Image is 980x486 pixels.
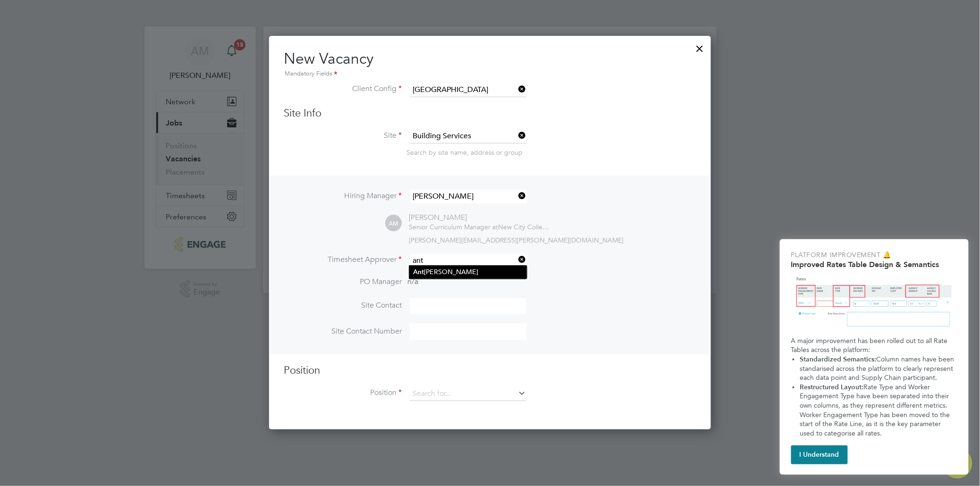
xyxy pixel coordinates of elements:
span: Senior Curriculum Manager at [409,223,498,231]
div: [PERSON_NAME] [409,213,551,223]
label: PO Manager [284,277,402,287]
span: AM [386,215,402,232]
span: Column names have been standarised across the platform to clearly represent each data point and S... [800,355,956,382]
div: Improved Rate Table Semantics [780,239,969,475]
h3: Site Info [284,107,696,120]
input: Search for... [410,129,526,143]
strong: Standardized Semantics: [800,355,876,363]
label: Site Contact [284,301,402,310]
input: Search for... [410,387,526,401]
img: Updated Rates Table Design & Semantics [791,273,957,333]
label: Timesheet Approver [284,255,402,265]
h2: Improved Rates Table Design & Semantics [791,260,957,269]
span: Rate Type and Worker Engagement Type have been separated into their own columns, as they represen... [800,383,952,437]
label: Position [284,388,402,398]
h2: New Vacancy [284,49,696,79]
p: A major improvement has been rolled out to all Rate Tables across the platform: [791,336,957,355]
b: Ant [413,268,424,276]
span: Search by site name, address or group [407,148,523,157]
h3: Position [284,364,696,377]
label: Site Contact Number [284,327,402,336]
p: Platform Improvement 🔔 [791,251,957,260]
label: Hiring Manager [284,191,402,201]
strong: Restructured Layout: [800,383,863,391]
input: Search for... [410,190,526,203]
label: Site [284,131,402,141]
div: Mandatory Fields [284,69,696,79]
li: [PERSON_NAME] [409,266,527,278]
button: I Understand [791,445,848,464]
div: New City College Limited [409,223,551,231]
span: n/a [408,277,419,286]
label: Client Config [284,84,402,94]
span: [PERSON_NAME][EMAIL_ADDRESS][PERSON_NAME][DOMAIN_NAME] [409,236,624,244]
input: Search for... [410,83,526,97]
input: Search for... [410,254,526,268]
